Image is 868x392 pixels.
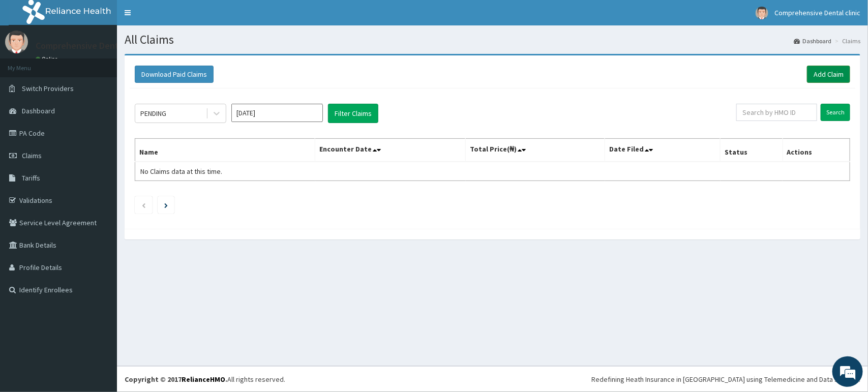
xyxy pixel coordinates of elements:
a: RelianceHMO [182,375,225,384]
a: Dashboard [794,37,831,45]
img: User Image [756,7,768,19]
button: Filter Claims [328,104,378,123]
th: Name [135,139,315,162]
th: Actions [783,139,850,162]
a: Add Claim [807,66,850,83]
div: Redefining Heath Insurance in [GEOGRAPHIC_DATA] using Telemedicine and Data Science! [591,374,860,384]
span: Comprehensive Dental clinic [774,8,860,17]
span: Switch Providers [22,84,74,93]
th: Total Price(₦) [466,139,605,162]
th: Status [721,139,783,162]
input: Select Month and Year [231,104,323,122]
input: Search by HMO ID [736,104,817,121]
li: Claims [832,37,860,45]
button: Download Paid Claims [135,66,214,83]
img: User Image [5,31,28,53]
span: No Claims data at this time. [140,167,222,176]
th: Encounter Date [315,139,466,162]
span: Claims [22,151,42,160]
p: Comprehensive Dental clinic [36,41,149,50]
span: Tariffs [22,173,40,183]
a: Previous page [141,200,146,209]
strong: Copyright © 2017 . [125,375,227,384]
input: Search [821,104,850,121]
h1: All Claims [125,33,860,46]
a: Next page [164,200,168,209]
th: Date Filed [605,139,721,162]
div: PENDING [140,108,166,118]
span: Dashboard [22,106,55,115]
a: Online [36,55,60,63]
footer: All rights reserved. [117,366,868,392]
